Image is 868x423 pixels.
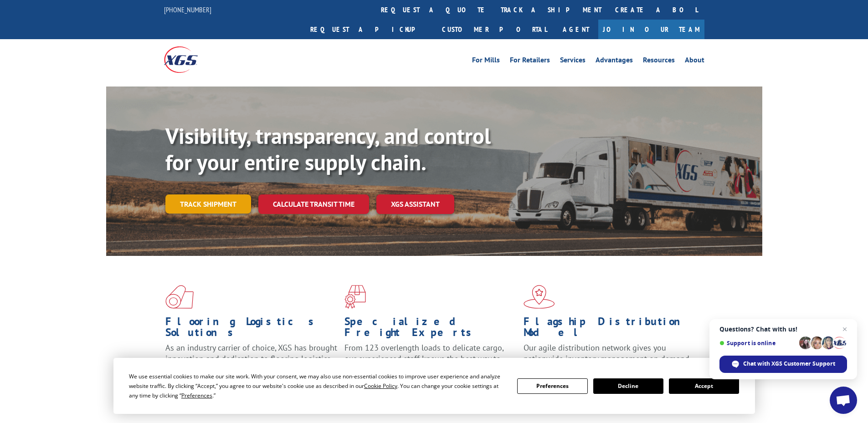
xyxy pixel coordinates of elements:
h1: Specialized Freight Experts [344,316,517,342]
span: Chat with XGS Customer Support [743,360,835,368]
div: Cookie Consent Prompt [113,358,755,414]
a: XGS ASSISTANT [376,194,454,214]
span: Chat with XGS Customer Support [719,356,847,373]
a: Request a pickup [303,20,435,39]
a: Services [560,56,586,66]
h1: Flagship Distribution Model [524,316,696,342]
span: Support is online [719,340,796,347]
a: Join Our Team [598,20,704,39]
a: About [685,56,704,66]
p: From 123 overlength loads to delicate cargo, our experienced staff knows the best way to move you... [344,342,517,383]
span: Preferences [181,392,212,399]
img: xgs-icon-total-supply-chain-intelligence-red [165,285,194,309]
span: Questions? Chat with us! [719,326,847,333]
button: Decline [593,378,663,394]
button: Accept [669,378,739,394]
a: Customer Portal [435,20,554,39]
a: Calculate transit time [258,194,369,214]
a: Track shipment [165,194,251,214]
img: xgs-icon-focused-on-flooring-red [344,285,366,309]
a: Advantages [596,56,633,66]
button: Preferences [517,378,587,394]
span: Our agile distribution network gives you nationwide inventory management on demand. [524,342,691,364]
span: As an industry carrier of choice, XGS has brought innovation and dedication to flooring logistics... [165,342,337,375]
h1: Flooring Logistics Solutions [165,316,338,342]
a: [PHONE_NUMBER] [164,5,211,14]
a: Open chat [830,387,857,414]
b: Visibility, transparency, and control for your entire supply chain. [165,122,491,176]
a: Agent [554,20,598,39]
a: Resources [643,56,675,66]
a: For Mills [472,56,500,66]
img: xgs-icon-flagship-distribution-model-red [524,285,555,309]
span: Cookie Policy [364,382,397,390]
a: For Retailers [510,56,550,66]
div: We use essential cookies to make our site work. With your consent, we may also use non-essential ... [129,372,506,400]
